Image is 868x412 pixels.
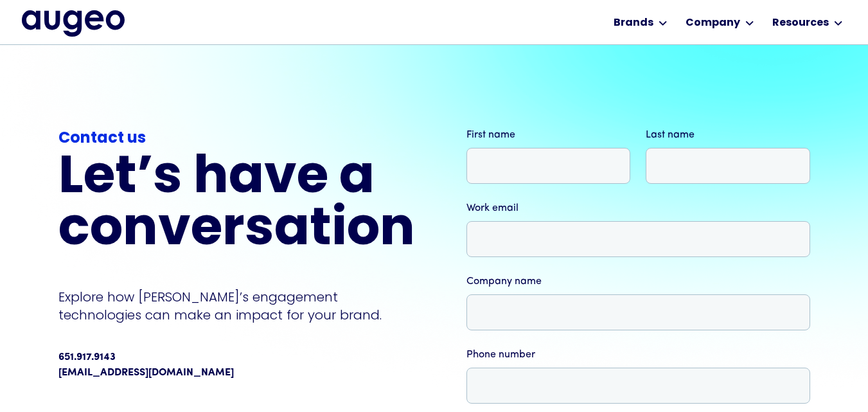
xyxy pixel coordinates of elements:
div: Resources [772,15,829,31]
a: home [22,10,125,36]
div: Brands [614,15,653,31]
label: Work email [466,201,810,216]
div: 651.917.9143 [58,350,116,365]
label: Last name [646,127,810,143]
a: [EMAIL_ADDRESS][DOMAIN_NAME] [58,365,234,381]
div: Company [686,15,740,31]
p: Explore how [PERSON_NAME]’s engagement technologies can make an impact for your brand. [58,288,415,324]
label: Phone number [466,347,810,363]
label: Company name [466,274,810,289]
label: First name [466,127,631,143]
div: Contact us [58,127,415,150]
h2: Let’s have a conversation [58,153,415,257]
img: Augeo's full logo in midnight blue. [22,10,125,36]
